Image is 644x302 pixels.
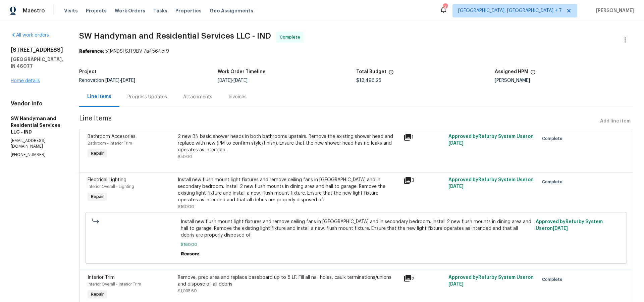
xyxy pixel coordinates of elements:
span: Complete [542,135,565,142]
span: [DATE] [448,141,464,146]
h5: [GEOGRAPHIC_DATA], IN 46077 [11,56,63,69]
div: 5 [404,274,444,282]
span: SW Handyman and Residential Services LLC - IND [79,32,271,40]
span: $160.00 [178,205,194,209]
span: [GEOGRAPHIC_DATA], [GEOGRAPHIC_DATA] + 7 [458,7,562,14]
h5: Project [79,69,97,74]
h5: Total Budget [356,69,386,74]
span: Bathroom - Interior Trim [88,141,132,145]
span: Complete [280,34,303,41]
span: Visits [64,7,78,14]
div: Line Items [87,93,111,100]
span: Approved by Refurby System User on [536,219,603,231]
h5: Work Order Timeline [218,69,266,74]
span: Reason: [181,252,199,256]
span: Repair [88,193,107,200]
span: Repair [88,150,107,157]
span: Renovation [79,78,135,83]
b: Reference: [79,49,104,54]
span: Approved by Refurby System User on [448,275,534,287]
span: Approved by Refurby System User on [448,134,534,146]
div: Install new flush mount light fixtures and remove ceiling fans in [GEOGRAPHIC_DATA] and in second... [178,177,399,203]
div: Remove, prep area and replace baseboard up to 8 LF. Fill all nail holes, caulk terminations/union... [178,274,399,288]
a: Home details [11,79,40,83]
span: Geo Assignments [210,7,253,14]
span: $160.00 [181,241,532,248]
span: $50.00 [178,155,192,159]
div: 58 [443,4,447,11]
span: [PERSON_NAME] [593,7,634,14]
h5: Assigned HPM [495,69,528,74]
span: - [218,78,248,83]
span: . [199,252,200,256]
span: [DATE] [218,78,232,83]
div: Progress Updates [127,94,167,100]
h5: SW Handyman and Residential Services LLC - IND [11,115,63,135]
span: The hpm assigned to this work order. [530,69,536,78]
span: Electrical Lighting [88,178,126,182]
span: [DATE] [553,226,568,231]
span: Approved by Refurby System User on [448,178,534,189]
span: Interior Trim [88,275,115,280]
span: Interior Overall - Interior Trim [88,282,141,286]
span: Properties [175,7,202,14]
span: Tasks [153,8,167,13]
div: [PERSON_NAME] [495,78,633,83]
span: Line Items [79,115,597,128]
h4: Vendor Info [11,100,63,107]
span: [DATE] [448,184,464,189]
span: [DATE] [233,78,248,83]
span: Complete [542,276,565,283]
div: 2 new BN basic shower heads in both bathrooms upstairs. Remove the existing shower head and repla... [178,133,399,153]
span: [DATE] [448,282,464,287]
span: $12,496.25 [356,78,381,83]
div: 3 [404,177,444,185]
div: 1 [404,133,444,141]
span: Interior Overall - Lighting [88,185,134,189]
span: The total cost of line items that have been proposed by Opendoor. This sum includes line items th... [388,69,394,78]
span: Projects [86,7,107,14]
a: All work orders [11,33,49,38]
p: [EMAIL_ADDRESS][DOMAIN_NAME] [11,138,63,149]
div: Invoices [228,94,247,100]
span: Complete [542,179,565,185]
span: - [105,78,135,83]
div: Attachments [183,94,212,100]
p: [PHONE_NUMBER] [11,152,63,158]
span: Install new flush mount light fixtures and remove ceiling fans in [GEOGRAPHIC_DATA] and in second... [181,218,532,239]
span: $1,035.60 [178,289,197,293]
span: [DATE] [121,78,135,83]
span: Repair [88,291,107,298]
h2: [STREET_ADDRESS] [11,47,63,53]
span: Maestro [23,7,45,14]
span: Bathroom Accesories [88,134,136,139]
div: 51MNDSFSJT9BV-7a4564cf9 [79,48,633,55]
span: [DATE] [105,78,119,83]
span: Work Orders [115,7,145,14]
